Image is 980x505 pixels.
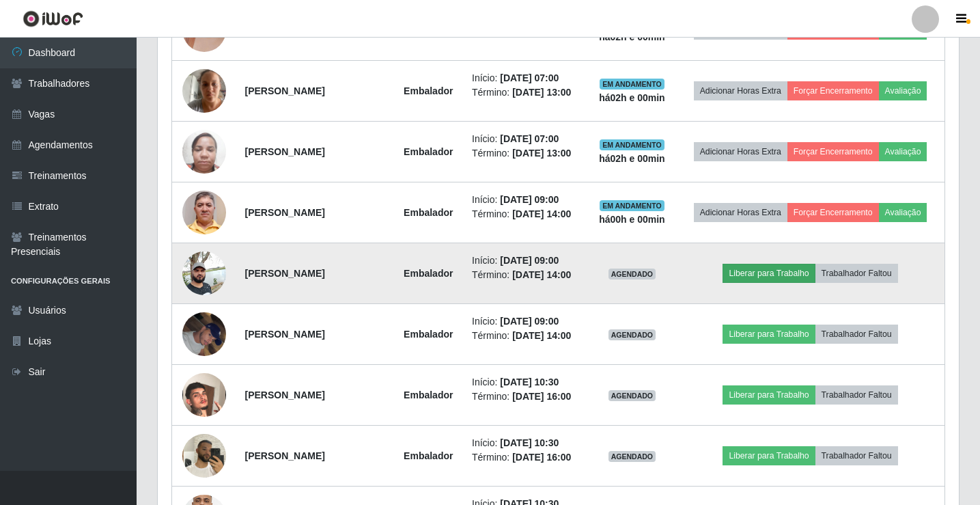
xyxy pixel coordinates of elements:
button: Forçar Encerramento [787,81,879,100]
time: [DATE] 10:30 [500,377,559,387]
time: [DATE] 09:00 [500,255,559,266]
li: Início: [472,436,580,450]
button: Trabalhador Faltou [815,325,898,344]
span: AGENDADO [608,451,656,462]
time: [DATE] 14:00 [512,208,571,219]
strong: [PERSON_NAME] [245,268,325,279]
time: [DATE] 10:30 [500,437,559,448]
img: 1754491826586.jpeg [182,305,226,363]
button: Forçar Encerramento [787,142,879,161]
strong: [PERSON_NAME] [245,329,325,340]
button: Adicionar Horas Extra [694,81,787,100]
li: Início: [472,132,580,146]
img: 1755889070494.jpeg [182,426,226,484]
button: Forçar Encerramento [787,203,879,222]
time: [DATE] 16:00 [512,452,571,463]
img: 1687914027317.jpeg [182,174,226,251]
span: AGENDADO [608,329,656,340]
button: Liberar para Trabalho [723,264,815,283]
strong: há 00 h e 00 min [599,214,665,225]
time: [DATE] 16:00 [512,391,571,402]
strong: Embalador [404,207,453,218]
time: [DATE] 14:00 [512,330,571,341]
span: EM ANDAMENTO [600,79,664,90]
button: Liberar para Trabalho [723,446,815,465]
li: Término: [472,146,580,161]
li: Início: [472,254,580,268]
strong: há 02 h e 00 min [599,153,665,164]
button: Avaliação [879,203,927,222]
strong: [PERSON_NAME] [245,85,325,96]
strong: [PERSON_NAME] [245,450,325,461]
li: Término: [472,207,580,221]
button: Liberar para Trabalho [723,385,815,405]
span: AGENDADO [608,390,656,401]
li: Término: [472,85,580,100]
img: 1678404349838.jpeg [182,122,226,180]
button: Avaliação [879,142,927,161]
time: [DATE] 09:00 [500,316,559,327]
time: [DATE] 07:00 [500,133,559,144]
button: Adicionar Horas Extra [694,203,787,222]
strong: Embalador [404,390,453,400]
strong: [PERSON_NAME] [245,146,325,157]
span: EM ANDAMENTO [600,139,664,150]
span: EM ANDAMENTO [600,200,664,211]
strong: há 02 h e 00 min [599,92,665,103]
li: Término: [472,268,580,282]
strong: [PERSON_NAME] [245,207,325,218]
button: Adicionar Horas Extra [694,142,787,161]
span: AGENDADO [608,269,656,279]
li: Início: [472,375,580,390]
strong: Embalador [404,85,453,96]
li: Início: [472,71,580,85]
button: Avaliação [879,81,927,100]
button: Trabalhador Faltou [815,264,898,283]
li: Término: [472,450,580,465]
button: Trabalhador Faltou [815,446,898,465]
img: CoreUI Logo [23,10,83,27]
time: [DATE] 09:00 [500,194,559,205]
img: 1751910512075.jpeg [182,62,226,120]
strong: Embalador [404,329,453,340]
time: [DATE] 13:00 [512,148,571,159]
button: Liberar para Trabalho [723,325,815,344]
time: [DATE] 13:00 [512,87,571,98]
li: Término: [472,329,580,343]
strong: [PERSON_NAME] [245,390,325,400]
li: Término: [472,390,580,404]
li: Início: [472,314,580,329]
button: Trabalhador Faltou [815,385,898,405]
img: 1726002463138.jpeg [182,356,226,434]
li: Início: [472,193,580,207]
time: [DATE] 14:00 [512,269,571,280]
time: [DATE] 07:00 [500,72,559,83]
strong: Embalador [404,268,453,279]
img: 1702417487415.jpeg [182,244,226,302]
strong: Embalador [404,146,453,157]
strong: Embalador [404,450,453,461]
